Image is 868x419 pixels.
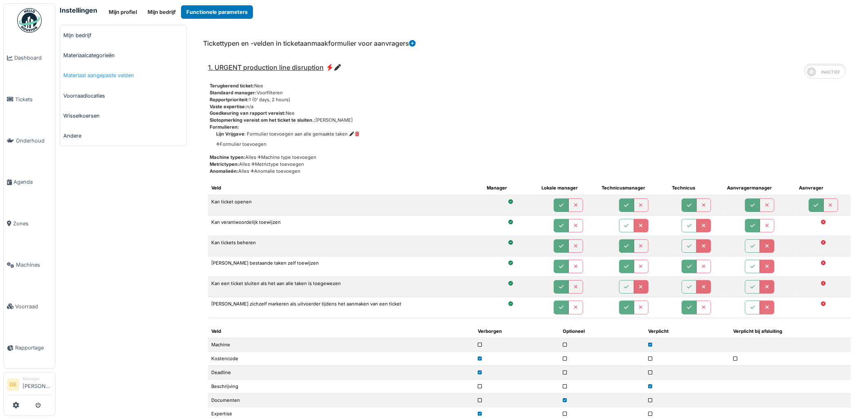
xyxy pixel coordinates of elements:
th: Verborgen [474,325,560,338]
td: Beschrijving [208,379,474,393]
span: Goedkeuring van rapport vereist: [210,110,286,116]
button: Functionele parameters [181,5,253,19]
div: Nee [210,110,851,117]
a: Materiaal aangepaste velden [60,65,186,85]
div: [PERSON_NAME] [210,117,851,124]
li: GE [7,379,19,391]
button: Mijn profiel [103,5,142,19]
td: [PERSON_NAME] bestaande taken zelf toewijzen [208,256,483,277]
td: Kan tickets beheren [208,236,483,256]
img: Badge_color-CXgf-gQk.svg [17,8,42,33]
th: Veld [208,325,474,338]
span: Dashboard [14,54,52,62]
td: Kan verantwoordelijk toewijzen [208,215,483,236]
span: Agenda [13,178,52,186]
td: Kostencode [208,352,474,366]
a: Dashboard [4,37,55,78]
button: Mijn bedrijf [142,5,181,19]
h6: Tickettypen en -velden in ticketaanmaakformulier voor aanvragers [203,40,416,47]
a: Materiaalcategorieën [60,45,186,65]
div: Manager [22,376,52,382]
h6: Instellingen [60,7,97,14]
th: Verplicht bij afsluiting [730,325,851,338]
a: Wisselkoersen [60,106,186,126]
span: Machine typen: [210,154,245,160]
span: Anomalieën: [210,168,238,174]
span: Vaste expertise: [210,104,246,109]
div: : Formulier toevoegen aan alle gemaakte taken [216,131,348,138]
span: Onderhoud [16,137,52,145]
a: Machines [4,244,55,285]
th: Manager [483,181,538,195]
a: Formulier toevoegen [216,141,266,148]
td: Machine [208,338,474,352]
span: Rapportage [15,344,52,352]
span: Slotopmerking vereist om het ticket te sluiten.: [210,117,315,123]
a: Metrictype toevoegen [250,161,304,167]
a: Anomalie toevoegen [249,168,300,174]
span: Terugkerend ticket: [210,83,254,89]
div: Voorfilteren [210,89,851,96]
div: 1 (0' days, 2 hours) [210,96,851,103]
td: Kan een ticket sluiten als het aan alle taken is toegewezen [208,277,483,297]
th: Aanvrager [796,181,851,195]
th: Aanvragermanager [724,181,796,195]
span: 1. URGENT production line disruption [208,63,324,71]
a: Machine type toevoegen [256,154,316,160]
span: Voorraad [15,303,52,310]
th: Veld [208,181,483,195]
span: Tickets [15,96,52,103]
div: Alles [210,161,851,168]
div: Alles [210,168,851,175]
th: Optioneel [559,325,645,338]
div: Nee [210,82,851,89]
span: Rapportprioriteit: [210,97,249,103]
span: Lijn Vrijgave [216,131,244,137]
a: Agenda [4,161,55,203]
td: Kan ticket openen [208,195,483,215]
li: [PERSON_NAME] [22,376,52,393]
a: GE Manager[PERSON_NAME] [7,376,52,395]
td: [PERSON_NAME] zichzelf markeren als uitvoerder tijdens het aanmaken van een ticket [208,297,483,318]
a: Zones [4,203,55,244]
span: Machines [16,261,52,269]
a: Mijn bedrijf [60,25,186,45]
a: Rapportage [4,327,55,368]
th: Lokale manager [538,181,598,195]
a: Onderhoud [4,120,55,161]
span: Standaard manager: [210,90,257,96]
span: Formulieren: [210,124,239,130]
a: Voorraadlocaties [60,86,186,106]
td: Deadline [208,366,474,380]
div: Alles [210,154,851,161]
div: n/a [210,103,851,110]
a: Voorraad [4,285,55,327]
th: Technicus [669,181,724,195]
span: Metrictypen: [210,161,239,167]
td: Documenten [208,393,474,407]
th: Technicusmanager [598,181,669,195]
span: Zones [13,220,52,227]
a: Tickets [4,78,55,120]
a: Andere [60,126,186,146]
th: Verplicht [645,325,730,338]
